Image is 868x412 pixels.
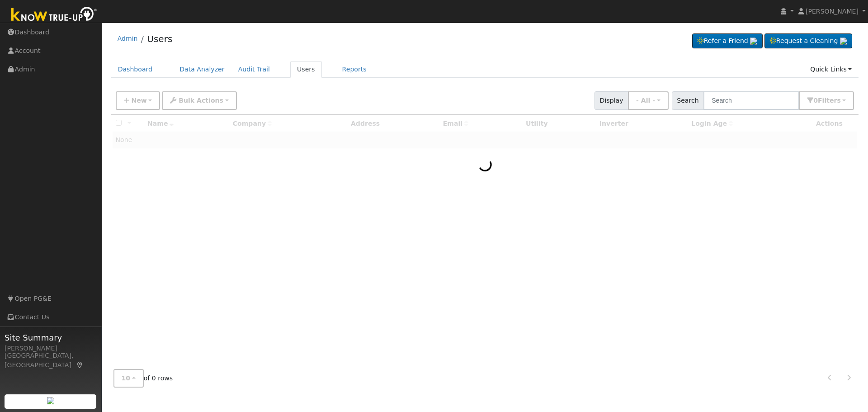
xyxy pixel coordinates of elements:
[837,97,840,104] span: s
[703,91,799,110] input: Search
[692,33,763,49] a: Refer a Friend
[179,97,223,104] span: Bulk Actions
[840,38,847,45] img: retrieve
[818,97,841,104] span: Filter
[122,374,131,382] span: 10
[290,61,322,78] a: Users
[764,33,852,49] a: Request a Cleaning
[116,91,160,110] button: New
[113,369,173,388] span: of 0 rows
[628,91,669,110] button: - All -
[750,38,757,45] img: retrieve
[147,33,172,44] a: Users
[5,344,97,353] div: [PERSON_NAME]
[173,61,231,78] a: Data Analyzer
[47,397,54,404] img: retrieve
[118,35,138,42] a: Admin
[799,91,854,110] button: 0Filters
[672,91,704,110] span: Search
[162,91,236,110] button: Bulk Actions
[5,351,97,370] div: [GEOGRAPHIC_DATA], [GEOGRAPHIC_DATA]
[231,61,277,78] a: Audit Trail
[803,61,859,78] a: Quick Links
[76,361,84,369] a: Map
[131,97,146,104] span: New
[335,61,373,78] a: Reports
[594,91,628,110] span: Display
[113,369,144,388] button: 10
[5,331,97,344] span: Site Summary
[806,8,859,15] span: [PERSON_NAME]
[111,61,160,78] a: Dashboard
[7,5,102,25] img: Know True-Up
